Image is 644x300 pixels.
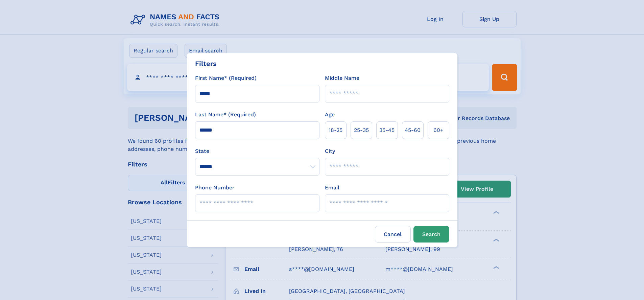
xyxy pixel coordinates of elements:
[195,111,256,119] label: Last Name* (Required)
[405,126,421,134] span: 45‑60
[329,126,342,134] span: 18‑25
[195,147,319,155] label: State
[354,126,369,134] span: 25‑35
[325,184,339,192] label: Email
[433,126,444,134] span: 60+
[375,226,411,243] label: Cancel
[195,59,217,69] div: Filters
[325,111,335,119] label: Age
[413,226,449,243] button: Search
[195,74,257,82] label: First Name* (Required)
[195,184,235,192] label: Phone Number
[379,126,395,134] span: 35‑45
[325,74,359,82] label: Middle Name
[325,147,335,155] label: City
